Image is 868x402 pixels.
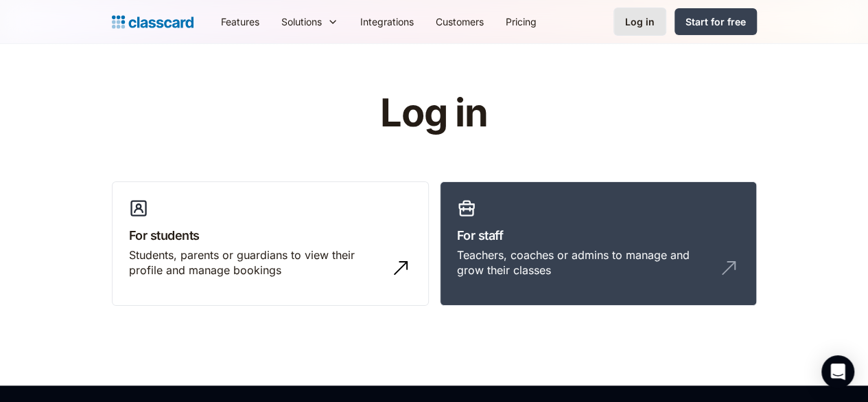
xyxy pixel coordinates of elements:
[675,8,757,35] a: Start for free
[216,92,652,135] h1: Log in
[349,6,425,37] a: Integrations
[112,181,429,306] a: For studentsStudents, parents or guardians to view their profile and manage bookings
[440,181,757,306] a: For staffTeachers, coaches or admins to manage and grow their classes
[425,6,495,37] a: Customers
[112,12,193,32] a: home
[129,247,384,278] div: Students, parents or guardians to view their profile and manage bookings
[129,226,412,245] h3: For students
[613,8,666,36] a: Log in
[457,226,740,245] h3: For staff
[625,14,655,29] div: Log in
[685,14,746,29] div: Start for free
[270,6,349,37] div: Solutions
[457,247,712,278] div: Teachers, coaches or admins to manage and grow their classes
[495,6,548,37] a: Pricing
[210,6,270,37] a: Features
[281,14,322,29] div: Solutions
[821,355,854,388] div: Open Intercom Messenger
